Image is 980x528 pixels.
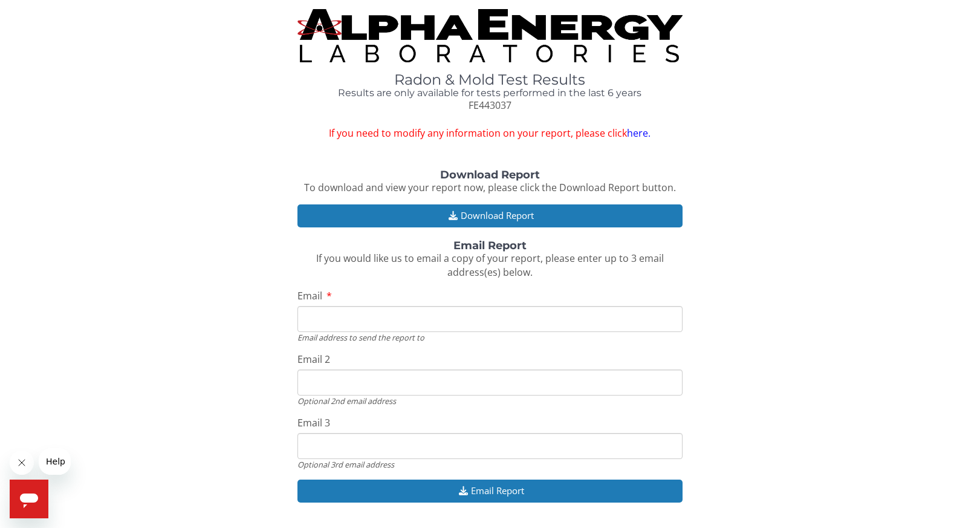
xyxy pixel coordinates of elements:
span: To download and view your report now, please click the Download Report button. [304,181,676,194]
div: Email address to send the report to [297,332,682,343]
img: TightCrop.jpg [297,9,682,62]
span: If you need to modify any information on your report, please click [297,126,682,140]
span: Email 3 [297,416,330,429]
strong: Download Report [440,168,540,181]
a: here. [627,126,651,140]
span: FE443037 [469,99,511,112]
iframe: Button to launch messaging window [10,480,48,518]
h4: Results are only available for tests performed in the last 6 years [297,88,682,99]
div: Optional 2nd email address [297,396,682,406]
strong: Email Report [453,239,527,252]
button: Email Report [297,480,682,502]
div: Optional 3rd email address [297,459,682,470]
span: Email 2 [297,353,330,366]
button: Download Report [297,204,682,227]
h1: Radon & Mold Test Results [297,72,682,88]
span: Email [297,289,322,302]
span: If you would like us to email a copy of your report, please enter up to 3 email address(es) below. [316,252,664,279]
iframe: Message from company [39,448,71,475]
iframe: Close message [10,451,34,475]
